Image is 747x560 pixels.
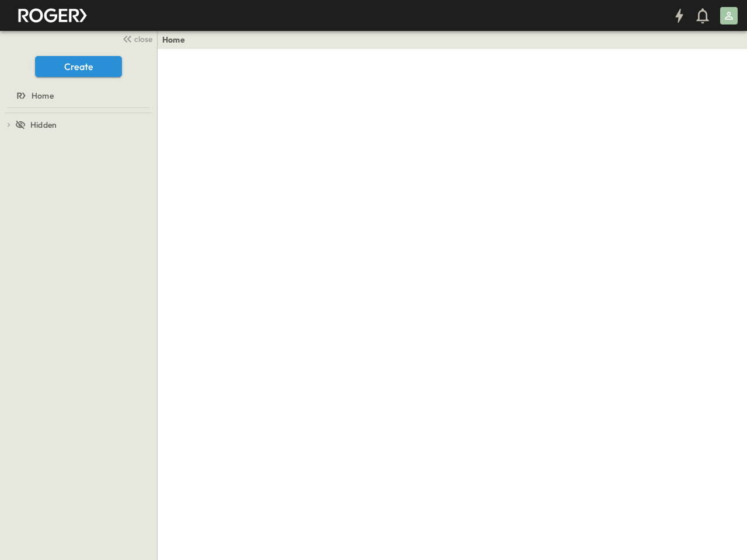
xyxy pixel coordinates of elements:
[35,56,122,77] button: Create
[162,34,185,45] a: Home
[2,87,152,104] a: Home
[162,34,192,45] nav: breadcrumbs
[134,33,152,45] span: close
[117,30,155,47] button: close
[30,119,57,131] span: Hidden
[32,90,54,101] span: Home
